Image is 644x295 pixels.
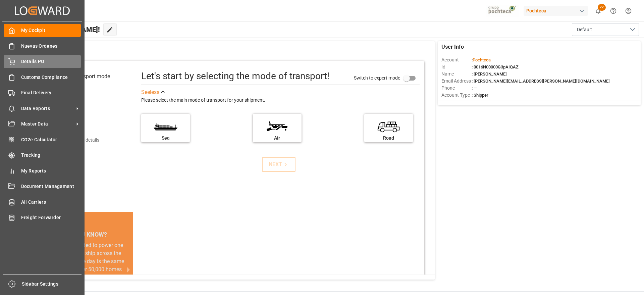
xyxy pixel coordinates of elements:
a: My Cockpit [4,24,81,37]
div: Please select the main mode of transport for your shipment. [141,96,420,104]
span: Details PO [21,58,81,65]
span: : [472,57,491,62]
span: Switch to expert mode [354,75,400,80]
span: Customs Compliance [21,74,81,81]
span: CO2e Calculator [21,136,81,143]
span: Account Type [441,92,472,99]
span: Default [577,26,592,33]
span: Email Address [441,78,472,85]
button: Pochteca [524,4,591,17]
div: Air [256,135,298,142]
span: Final Delivery [21,89,81,96]
span: Nuevas Ordenes [21,43,81,50]
span: Account [441,56,472,63]
a: Nuevas Ordenes [4,39,81,52]
span: : [PERSON_NAME] [472,71,507,77]
span: Document Management [21,183,81,190]
button: open menu [572,23,639,36]
span: Phone [441,85,472,92]
div: Road [368,135,410,142]
span: User Info [441,43,464,51]
div: See less [141,88,159,96]
a: Final Delivery [4,86,81,99]
span: All Carriers [21,199,81,206]
span: Name [441,70,472,78]
span: 22 [598,4,606,11]
div: DID YOU KNOW? [36,227,133,241]
button: Help Center [606,3,621,18]
span: Hello [PERSON_NAME]! [28,23,100,36]
span: : — [472,86,477,91]
span: Pochteca [473,57,491,62]
span: Data Reports [21,105,74,112]
img: pochtecaImg.jpg_1689854062.jpg [486,5,519,17]
div: The energy needed to power one large container ship across the ocean in a single day is the same ... [44,241,125,290]
div: Sea [145,135,186,142]
a: My Reports [4,164,81,177]
button: NEXT [262,157,296,172]
span: : Shipper [472,93,488,98]
span: Sidebar Settings [22,281,82,288]
a: Tracking [4,149,81,162]
span: My Cockpit [21,27,81,34]
span: Id [441,63,472,70]
div: Let's start by selecting the mode of transport! [141,69,329,83]
a: Details PO [4,55,81,68]
div: Pochteca [524,6,588,16]
span: : [PERSON_NAME][EMAIL_ADDRESS][PERSON_NAME][DOMAIN_NAME] [472,79,610,84]
a: Freight Forwarder [4,211,81,224]
a: Customs Compliance [4,70,81,84]
button: show 22 new notifications [591,3,606,18]
a: CO2e Calculator [4,133,81,146]
span: Tracking [21,152,81,159]
a: Document Management [4,180,81,193]
span: Master Data [21,120,74,128]
span: : 0016N00000G3pAIQAZ [472,64,519,69]
div: NEXT [269,160,289,168]
span: My Reports [21,167,81,175]
a: All Carriers [4,195,81,208]
span: Freight Forwarder [21,214,81,221]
